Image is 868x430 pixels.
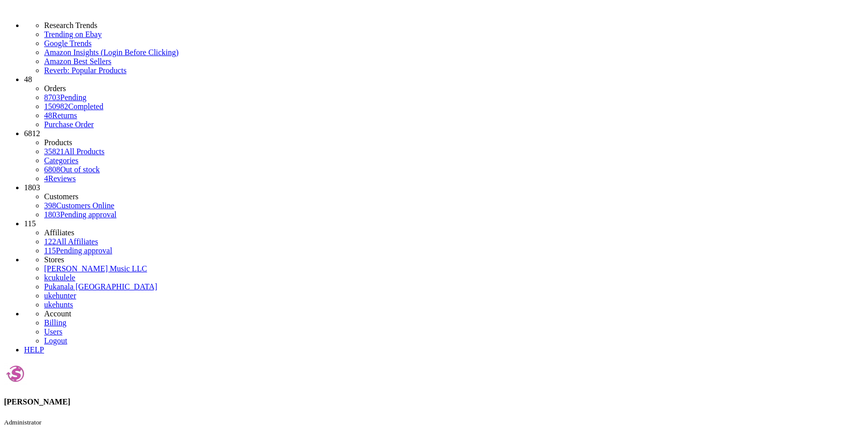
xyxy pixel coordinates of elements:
[44,120,94,129] a: Purchase Order
[4,362,27,385] img: Amber Helgren
[24,75,32,84] span: 48
[44,336,67,345] a: Logout
[44,318,66,327] a: Billing
[44,102,103,111] a: 150982Completed
[44,156,78,165] a: Categories
[44,66,864,75] a: Reverb: Popular Products
[44,246,112,255] a: 115Pending approval
[44,237,98,246] a: 122All Affiliates
[44,201,114,210] a: 398Customers Online
[44,291,76,300] a: ukehunter
[44,300,73,309] a: ukehunts
[44,327,62,336] a: Users
[44,138,864,147] li: Products
[24,345,44,354] a: HELP
[44,309,864,318] li: Account
[4,418,42,426] small: Administrator
[44,201,56,210] span: 398
[44,174,48,183] span: 4
[24,129,40,138] span: 6812
[44,210,116,219] a: 1803Pending approval
[44,264,147,273] a: [PERSON_NAME] Music LLC
[44,273,75,282] a: kcukulele
[44,84,864,93] li: Orders
[44,165,60,174] span: 6808
[44,246,56,255] span: 115
[4,397,864,406] h4: [PERSON_NAME]
[44,174,76,183] a: 4Reviews
[44,48,864,57] a: Amazon Insights (Login Before Clicking)
[44,228,864,237] li: Affiliates
[44,111,77,120] a: 48Returns
[44,39,864,48] a: Google Trends
[44,57,864,66] a: Amazon Best Sellers
[44,30,864,39] a: Trending on Ebay
[24,219,36,228] span: 115
[44,93,864,102] a: 8703Pending
[24,183,40,192] span: 1803
[44,21,864,30] li: Research Trends
[44,102,68,111] span: 150982
[44,111,52,120] span: 48
[44,237,56,246] span: 122
[44,255,864,264] li: Stores
[44,147,104,156] a: 35821All Products
[44,147,64,156] span: 35821
[44,282,157,291] a: Pukanala [GEOGRAPHIC_DATA]
[44,192,864,201] li: Customers
[44,165,100,174] a: 6808Out of stock
[44,210,60,219] span: 1803
[44,93,60,102] span: 8703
